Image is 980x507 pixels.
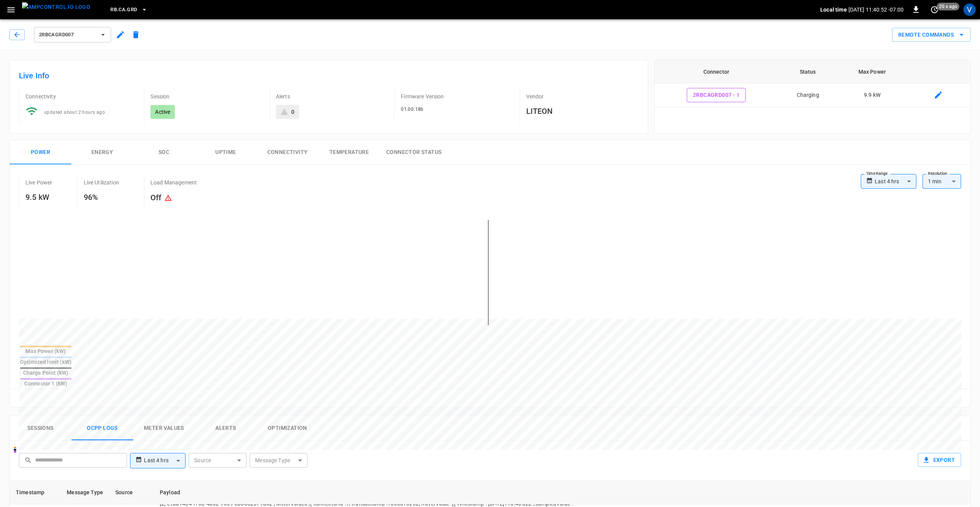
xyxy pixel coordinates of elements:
button: Export [918,453,961,467]
span: 2RBCAGRD007 [39,30,96,39]
td: 9.9 kW [838,83,906,107]
th: Timestamp [10,481,61,504]
div: Last 4 hrs [144,453,186,468]
th: Payload [154,481,682,504]
button: Connector Status [380,140,448,165]
button: 2RBCAGRD007 [34,27,111,42]
img: ampcontrol.io logo [22,2,90,12]
button: set refresh interval [928,3,941,16]
button: Existing capacity schedules won’t take effect because Load Management is turned off. To activate ... [161,191,175,206]
h6: Off [150,191,197,206]
p: Session [150,93,263,100]
p: Connectivity [25,93,138,100]
label: Resolution [928,171,947,177]
th: Connector [655,60,778,83]
th: Source [109,481,154,504]
h6: LITEON [526,105,639,117]
button: Power [10,140,71,165]
button: Ocpp logs [71,416,133,441]
span: RB.CA.GRD [110,5,137,14]
p: Load Management [150,179,197,186]
table: connector table [655,60,970,107]
th: Status [778,60,838,83]
button: Uptime [195,140,257,165]
th: Message Type [61,481,109,504]
span: updated about 2 hours ago [44,110,105,115]
span: 20 s ago [937,3,960,10]
div: profile-icon [963,3,976,16]
button: Optimization [257,416,318,441]
h6: 96% [84,191,119,203]
p: Live Power [25,179,52,186]
div: remote commands options [892,28,971,42]
span: 01.00.18b [401,106,424,112]
button: SOC [133,140,195,165]
button: 2RBCAGRD007 - 1 [687,88,746,102]
p: [DATE] 11:40:52 -07:00 [848,6,904,14]
div: 0 [291,108,294,116]
p: Vendor [526,93,639,100]
p: Alerts [276,93,388,100]
label: Time Range [866,171,888,177]
button: Energy [71,140,133,165]
button: RB.CA.GRD [107,2,150,17]
button: Connectivity [257,140,318,165]
h6: Live Info [19,69,639,82]
p: Firmware Version [401,93,513,100]
button: Temperature [318,140,380,165]
div: Last 4 hrs [875,174,916,189]
h6: 9.5 kW [25,191,52,203]
th: Max Power [838,60,906,83]
button: Meter Values [133,416,195,441]
button: Sessions [10,416,71,441]
td: Charging [778,83,838,107]
p: Active [155,108,170,116]
p: Local time [820,6,847,14]
button: Remote Commands [892,28,971,42]
button: Alerts [195,416,257,441]
div: 1 min [923,174,961,189]
p: Live Utilization [84,179,119,186]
